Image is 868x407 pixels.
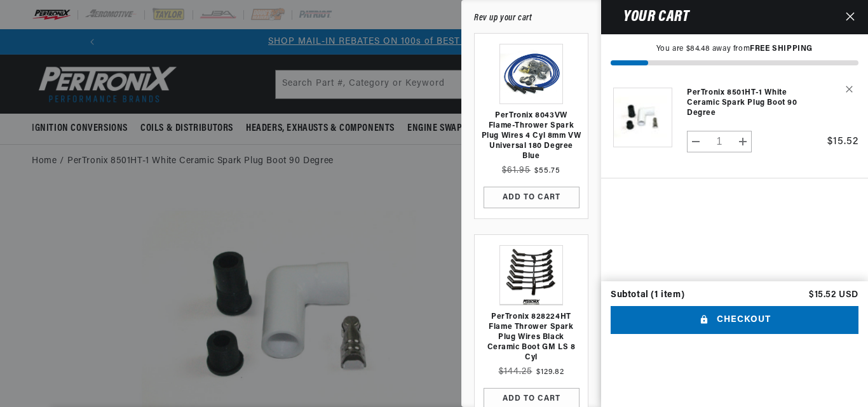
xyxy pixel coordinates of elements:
span: $15.52 [827,137,858,147]
input: Quantity for PerTronix 8501HT-1 White Ceramic Spark Plug Boot 90 Degree [705,131,735,152]
strong: FREE SHIPPING [750,45,813,53]
p: $15.52 USD [809,291,858,300]
a: PerTronix 8501HT-1 White Ceramic Spark Plug Boot 90 Degree [687,88,813,118]
iframe: PayPal-paypal [611,350,858,378]
p: You are $84.48 away from [611,44,858,55]
button: Remove PerTronix 8501HT-1 White Ceramic Spark Plug Boot 90 Degree [836,78,858,100]
button: Checkout [611,306,858,335]
div: Subtotal (1 item) [611,291,684,300]
h2: Your cart [611,11,689,23]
